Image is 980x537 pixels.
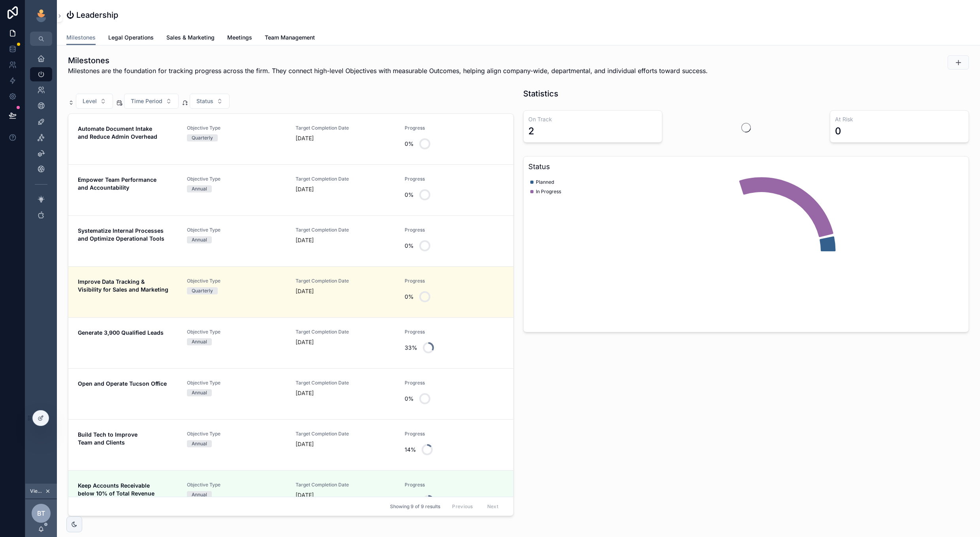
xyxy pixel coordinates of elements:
a: Empower Team Performance and AccountabilityObjective TypeAnnualTarget Completion Date[DATE]Progre... [68,165,513,216]
p: [DATE] [296,287,314,295]
a: Open and Operate Tucson OfficeObjective TypeAnnualTarget Completion Date[DATE]Progress0% [68,369,513,420]
span: Objective Type [187,431,286,437]
div: 0% [405,238,414,254]
div: Annual [192,440,207,447]
span: Target Completion Date [296,482,395,488]
p: [DATE] [296,338,314,346]
button: Select Button [124,94,179,109]
strong: Systematize Internal Processes and Optimize Operational Tools [78,227,165,242]
div: Annual [192,389,207,396]
span: Progress [405,431,504,437]
a: Sales & Marketing [166,30,215,46]
span: Objective Type [187,125,286,131]
span: Showing 9 of 9 results [390,503,440,510]
div: 0 [835,125,841,138]
span: Sales & Marketing [166,34,215,41]
span: Objective Type [187,380,286,386]
a: Keep Accounts Receivable below 10% of Total RevenueObjective TypeAnnualTarget Completion Date[DAT... [68,471,513,522]
a: Legal Operations [108,30,154,46]
img: App logo [35,9,47,22]
div: 0% [405,136,414,152]
span: Time Period [131,97,162,105]
div: Annual [192,236,207,243]
h3: At Risk [835,115,964,123]
span: Progress [405,278,504,284]
span: Milestones [66,34,96,41]
a: Milestones [66,30,96,45]
div: 0% [405,187,414,203]
span: Target Completion Date [296,227,395,233]
a: Systematize Internal Processes and Optimize Operational ToolsObjective TypeAnnualTarget Completio... [68,216,513,267]
p: [DATE] [296,185,314,193]
span: BT [37,509,45,518]
div: 0% [405,289,414,305]
span: Target Completion Date [296,329,395,335]
a: Meetings [227,30,252,46]
span: Target Completion Date [296,278,395,284]
span: Milestones are the foundation for tracking progress across the firm. They connect high-level Obje... [68,66,708,75]
div: Annual [192,491,207,498]
strong: Empower Team Performance and Accountability [78,176,158,191]
p: [DATE] [296,134,314,142]
span: Level [83,97,97,105]
a: Generate 3,900 Qualified LeadsObjective TypeAnnualTarget Completion Date[DATE]Progress33% [68,318,513,369]
a: Build Tech to Improve Team and ClientsObjective TypeAnnualTarget Completion Date[DATE]Progress14% [68,420,513,471]
div: 0% [405,391,414,407]
span: Progress [405,176,504,182]
div: 33% [405,340,417,356]
span: Status [196,97,213,105]
span: Progress [405,482,504,488]
div: Quarterly [192,287,213,294]
span: In Progress [536,188,561,195]
div: Annual [192,338,207,345]
div: Annual [192,185,207,192]
p: [DATE] [296,389,314,397]
div: 14% [405,442,416,458]
span: Viewing as [PERSON_NAME] [30,488,43,494]
h3: On Track [528,115,657,123]
a: Improve Data Tracking & Visibility for Sales and MarketingObjective TypeQuarterlyTarget Completio... [68,267,513,318]
a: Automate Document Intake and Reduce Admin OverheadObjective TypeQuarterlyTarget Completion Date[D... [68,114,513,165]
span: Objective Type [187,278,286,284]
strong: Automate Document Intake and Reduce Admin Overhead [78,125,157,140]
span: Objective Type [187,482,286,488]
div: scrollable content [25,46,57,232]
button: Select Button [76,94,113,109]
span: Progress [405,380,504,386]
strong: Keep Accounts Receivable below 10% of Total Revenue [78,482,155,497]
p: [DATE] [296,236,314,244]
span: Progress [405,329,504,335]
span: Target Completion Date [296,431,395,437]
span: Objective Type [187,176,286,182]
span: Target Completion Date [296,125,395,131]
div: 33% [405,493,417,509]
span: Objective Type [187,329,286,335]
span: Team Management [265,34,315,41]
h1: ⏻ Leadership [66,9,118,21]
span: Planned [536,179,554,185]
span: Target Completion Date [296,380,395,386]
span: Legal Operations [108,34,154,41]
h1: Statistics [523,88,558,99]
span: Meetings [227,34,252,41]
span: Progress [405,227,504,233]
div: Quarterly [192,134,213,141]
a: Team Management [265,30,315,46]
p: [DATE] [296,440,314,448]
h3: Status [528,161,964,172]
strong: Improve Data Tracking & Visibility for Sales and Marketing [78,278,168,293]
strong: Open and Operate Tucson Office [78,380,167,387]
div: chart [528,175,964,327]
span: Objective Type [187,227,286,233]
h1: Milestones [68,55,708,66]
button: Select Button [190,94,230,109]
p: [DATE] [296,491,314,499]
strong: Build Tech to Improve Team and Clients [78,431,139,446]
div: 2 [528,125,534,138]
span: Target Completion Date [296,176,395,182]
strong: Generate 3,900 Qualified Leads [78,329,164,336]
span: Progress [405,125,504,131]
